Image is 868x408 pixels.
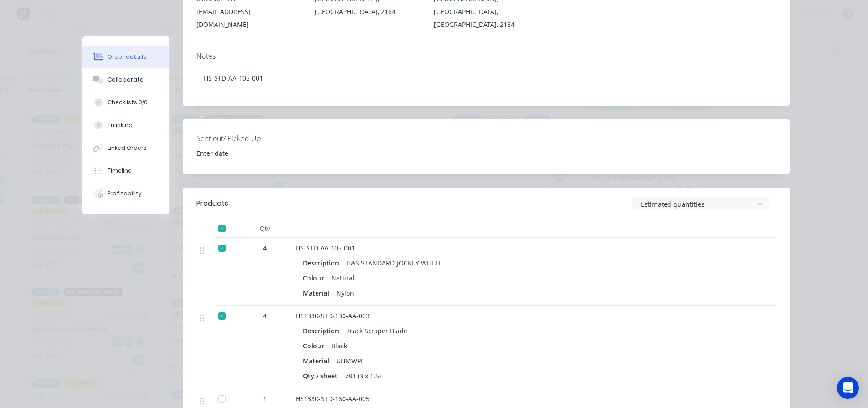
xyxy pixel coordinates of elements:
div: Linked Orders [108,144,147,152]
div: Qty / sheet [303,369,341,382]
div: Timeline [108,167,132,175]
div: [EMAIL_ADDRESS][DOMAIN_NAME] [196,5,301,31]
label: Sent out/ Picked Up [196,133,310,144]
div: Order details [108,53,146,61]
button: Timeline [82,159,169,182]
button: Profitability [82,182,169,205]
div: Natural [328,271,358,285]
div: Description [303,324,343,337]
div: H&S STANDARD-JOCKEY WHEEL [343,256,446,270]
div: Profitability [108,189,142,198]
input: Enter date [190,146,303,160]
button: Order details [82,46,169,68]
div: Description [303,256,343,270]
div: [GEOGRAPHIC_DATA], [GEOGRAPHIC_DATA], 2164 [434,5,538,31]
div: Tracking [108,121,133,129]
div: Track Scraper Blade [343,324,411,337]
span: 4 [263,243,267,253]
span: HS1330-STD-130-AA-003 [296,311,370,320]
button: Checklists 0/0 [82,91,169,114]
div: Collaborate [108,76,144,84]
div: Products [196,198,228,209]
div: Nylon [333,286,358,300]
div: Open Intercom Messenger [837,377,859,399]
button: Collaborate [82,68,169,91]
div: Material [303,286,333,300]
button: Tracking [82,114,169,137]
span: 1 [263,394,267,403]
span: HS-STD-AA-105-001 [296,244,355,252]
div: Black [328,339,351,352]
div: Qty [237,219,292,238]
div: HS-STD-AA-105-001 [196,64,776,92]
div: Material [303,354,333,367]
button: Linked Orders [82,137,169,159]
div: Checklists 0/0 [108,98,148,107]
div: Colour [303,339,328,352]
div: Colour [303,271,328,285]
span: 4 [263,311,267,321]
div: 783 (3 x 1.5) [341,369,385,382]
span: HS1330-STD-160-AA-005 [296,394,370,403]
div: Notes [196,52,776,61]
div: UHMWPE [333,354,368,367]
